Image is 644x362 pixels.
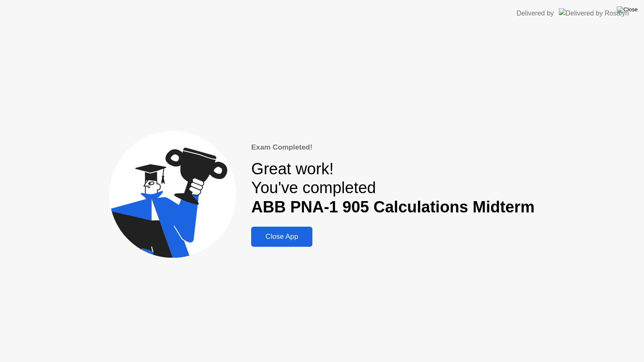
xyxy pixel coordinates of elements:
[254,233,310,241] div: Close App
[617,6,638,13] img: Close
[251,142,535,153] div: Exam Completed!
[251,227,312,247] button: Close App
[251,198,535,216] b: ABB PNA-1 905 Calculations Midterm
[251,160,535,217] div: Great work! You've completed
[517,8,554,18] div: Delivered by
[559,8,629,18] img: Delivered by Rosalyn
